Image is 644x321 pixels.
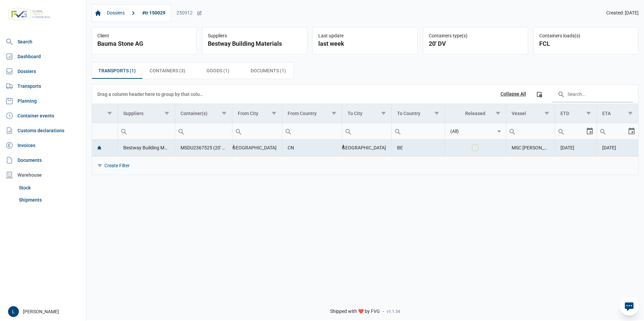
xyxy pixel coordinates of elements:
[176,10,202,16] div: 250912
[602,111,611,116] div: ETA
[16,194,83,206] a: Shipments
[506,123,518,139] div: Search box
[3,168,83,182] div: Warehouse
[97,33,191,39] div: Client
[512,111,526,116] div: Vessel
[539,33,633,39] div: Containers loads(s)
[232,104,282,123] td: Column From City
[318,39,412,48] div: last week
[3,79,83,93] a: Transports
[331,111,336,116] span: Show filter options for column 'From Country'
[397,111,420,116] div: To Country
[282,140,342,156] td: CN
[288,111,317,116] div: From Country
[107,111,112,116] span: Show filter options for column ''
[555,123,586,139] input: Filter cell
[348,111,362,116] div: To City
[97,85,633,104] div: Data grid toolbar
[8,306,19,317] button: L
[206,67,229,75] span: Goods (1)
[383,309,384,315] span: -
[392,123,445,139] input: Filter cell
[139,7,168,19] a: #tr 150029
[597,104,638,123] td: Column ETA
[123,111,143,116] div: Suppliers
[282,123,294,139] div: Search box
[3,65,83,78] a: Dossiers
[282,104,342,123] td: Column From Country
[539,39,633,48] div: FCL
[602,145,616,150] span: [DATE]
[3,153,83,167] a: Documents
[3,139,83,152] a: Invoices
[597,123,638,139] td: Filter cell
[552,86,633,102] input: Search in the data grid
[118,123,175,139] td: Filter cell
[150,67,185,75] span: Containers (3)
[3,35,83,48] a: Search
[118,140,175,156] td: Bestway Building Materials
[544,111,549,116] span: Show filter options for column 'Vessel'
[391,104,445,123] td: Column To Country
[501,91,526,97] div: Collapse All
[92,123,118,139] input: Filter cell
[560,111,569,116] div: ETD
[392,123,404,139] div: Search box
[555,123,597,139] td: Filter cell
[555,123,567,139] div: Search box
[3,109,83,122] a: Container events
[181,111,207,116] div: Container(s)
[208,39,301,48] div: Bestway Building Materials
[175,123,232,139] input: Filter cell
[445,123,506,139] td: Filter cell
[342,104,391,123] td: Column To City
[97,39,191,48] div: Bauma Stone AG
[92,104,118,123] td: Column
[586,123,594,139] div: Select
[92,85,638,175] div: Data grid with 1 rows and 11 columns
[465,111,485,116] div: Released
[164,111,169,116] span: Show filter options for column 'Suppliers'
[97,89,205,100] div: Drag a column header here to group by that column
[391,140,445,156] td: BE
[342,123,391,139] input: Filter cell
[627,123,636,139] div: Select
[445,104,506,123] td: Column Released
[429,39,522,48] div: 20' DV
[506,104,555,123] td: Column Vessel
[597,123,627,139] input: Filter cell
[238,144,277,151] div: [GEOGRAPHIC_DATA]
[586,111,591,116] span: Show filter options for column 'ETD'
[506,140,555,156] td: MSC [PERSON_NAME]
[3,124,83,137] a: Customs declarations
[98,67,136,75] span: Transports (1)
[8,306,82,317] div: [PERSON_NAME]
[342,123,354,139] div: Search box
[104,7,127,19] a: Dossiers
[533,88,545,100] div: Column Chooser
[271,111,277,116] span: Show filter options for column 'From City'
[118,123,130,139] div: Search box
[282,123,342,139] input: Filter cell
[560,145,574,150] span: [DATE]
[445,123,495,139] input: Filter cell
[238,111,258,116] div: From City
[348,144,386,151] div: [GEOGRAPHIC_DATA]
[506,123,555,139] td: Filter cell
[175,123,187,139] div: Search box
[222,111,227,116] span: Show filter options for column 'Container(s)'
[330,309,380,315] span: Shipped with ❤️ by FVG
[606,10,639,16] span: Created: [DATE]
[429,33,522,39] div: Containers type(s)
[387,309,400,314] span: v1.1.34
[3,50,83,63] a: Dashboard
[175,104,232,123] td: Column Container(s)
[3,94,83,108] a: Planning
[628,111,633,116] span: Show filter options for column 'ETA'
[597,123,609,139] div: Search box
